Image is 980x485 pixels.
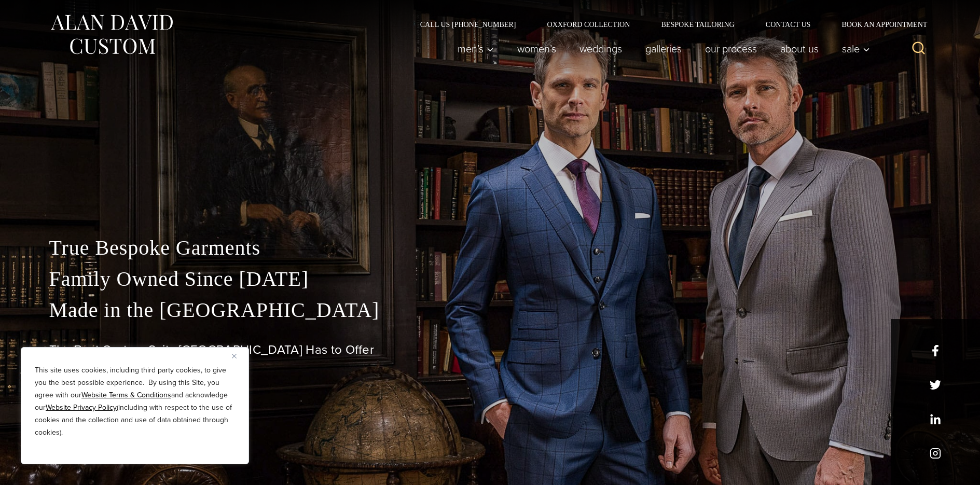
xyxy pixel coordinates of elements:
[505,38,568,59] a: Women’s
[405,21,931,28] nav: Secondary Navigation
[35,364,235,439] p: This site uses cookies, including third party cookies, to give you the best possible experience. ...
[645,21,750,28] a: Bespoke Tailoring
[768,38,830,59] a: About Us
[531,21,645,28] a: Oxxford Collection
[693,38,768,59] a: Our Process
[446,38,875,59] nav: Primary Navigation
[458,44,494,54] span: Men’s
[81,390,171,400] a: Website Terms & Conditions
[49,342,931,357] h1: The Best Custom Suits [GEOGRAPHIC_DATA] Has to Offer
[633,38,693,59] a: Galleries
[49,11,174,58] img: Alan David Custom
[232,350,244,362] button: Close
[842,44,870,54] span: Sale
[750,21,826,28] a: Contact Us
[46,402,117,413] a: Website Privacy Policy
[906,36,931,61] button: View Search Form
[568,38,633,59] a: weddings
[826,21,931,28] a: Book an Appointment
[405,21,532,28] a: Call Us [PHONE_NUMBER]
[49,232,931,326] p: True Bespoke Garments Family Owned Since [DATE] Made in the [GEOGRAPHIC_DATA]
[232,354,237,358] img: Close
